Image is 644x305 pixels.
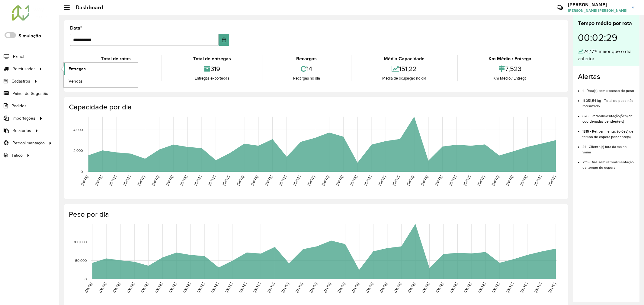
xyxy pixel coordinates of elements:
text: [DATE] [520,282,528,294]
div: Total de entregas [164,55,260,62]
text: [DATE] [337,282,346,294]
h4: Capacidade por dia [69,103,562,112]
span: [PERSON_NAME] [PERSON_NAME] [568,8,627,13]
text: [DATE] [477,175,485,186]
span: Tático [11,152,23,159]
text: [DATE] [349,175,358,186]
text: [DATE] [112,282,121,294]
text: [DATE] [165,175,174,186]
li: 11.051,54 kg - Total de peso não roteirizado [582,93,635,109]
text: [DATE] [267,282,275,294]
h4: Peso por dia [69,210,562,219]
text: [DATE] [137,175,146,186]
text: [DATE] [435,282,444,294]
text: [DATE] [253,282,261,294]
span: Roteirizador [12,66,35,72]
text: [DATE] [463,282,472,294]
text: [DATE] [208,175,216,186]
text: 50,000 [75,259,87,263]
text: [DATE] [295,282,303,294]
text: [DATE] [307,175,316,186]
text: [DATE] [392,175,401,186]
text: [DATE] [519,175,528,186]
text: [DATE] [94,175,103,186]
span: Painel [13,53,24,60]
text: 0 [81,170,83,174]
text: [DATE] [250,175,259,186]
text: [DATE] [335,175,344,186]
text: [DATE] [449,282,458,294]
text: [DATE] [179,175,188,186]
text: [DATE] [222,175,230,186]
text: [DATE] [477,282,486,294]
text: [DATE] [123,175,131,186]
span: Entregas [69,66,86,72]
span: Vendas [69,78,83,84]
div: 151,22 [353,62,456,75]
label: Data [70,24,82,32]
text: [DATE] [378,175,386,186]
text: [DATE] [239,282,247,294]
label: Simulação [18,32,41,39]
text: [DATE] [80,175,89,186]
text: [DATE] [379,282,388,294]
text: [DATE] [194,175,202,186]
div: Recargas [264,55,349,62]
div: 24,17% maior que o dia anterior [578,48,635,62]
span: Pedidos [11,103,27,109]
text: [DATE] [108,175,117,186]
text: [DATE] [281,282,290,294]
text: [DATE] [224,282,233,294]
span: Painel de Sugestão [12,90,48,97]
text: [DATE] [264,175,273,186]
text: [DATE] [463,175,471,186]
div: 00:02:29 [578,27,635,48]
text: [DATE] [293,175,301,186]
div: Tempo médio por rota [578,19,635,27]
text: 0 [85,277,87,281]
div: Média Capacidade [353,55,456,62]
text: [DATE] [84,282,93,294]
div: Km Médio / Entrega [459,55,561,62]
span: Relatórios [12,127,31,134]
h2: Dashboard [70,4,103,11]
text: [DATE] [434,175,443,186]
text: [DATE] [321,175,330,186]
div: Recargas no dia [264,75,349,81]
span: Cadastros [11,78,30,84]
li: 1 - Rota(s) com excesso de peso [582,83,635,93]
h4: Alertas [578,72,635,81]
span: Retroalimentação [12,140,45,146]
a: Contato Rápido [553,1,566,14]
text: [DATE] [406,175,415,186]
text: [DATE] [168,282,177,294]
li: 41 - Cliente(s) fora da malha viária [582,140,635,155]
text: [DATE] [151,175,160,186]
text: [DATE] [421,282,430,294]
text: [DATE] [505,282,514,294]
div: 319 [164,62,260,75]
text: [DATE] [196,282,205,294]
span: Importações [12,115,35,121]
text: [DATE] [154,282,163,294]
text: [DATE] [548,175,556,186]
text: [DATE] [309,282,318,294]
text: [DATE] [182,282,191,294]
text: [DATE] [323,282,332,294]
text: 4,000 [73,128,83,132]
text: [DATE] [491,175,500,186]
div: Km Médio / Entrega [459,75,561,81]
text: [DATE] [448,175,457,186]
li: 731 - Dias sem retroalimentação de tempo de espera [582,155,635,170]
text: [DATE] [351,282,360,294]
text: [DATE] [98,282,107,294]
text: [DATE] [236,175,245,186]
div: 7,523 [459,62,561,75]
div: Total de rotas [72,55,160,62]
text: [DATE] [126,282,135,294]
text: [DATE] [407,282,416,294]
text: [DATE] [278,175,287,186]
a: Vendas [64,75,138,87]
text: [DATE] [492,282,500,294]
li: 878 - Retroalimentação(ões) de coordenadas pendente(s) [582,109,635,124]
